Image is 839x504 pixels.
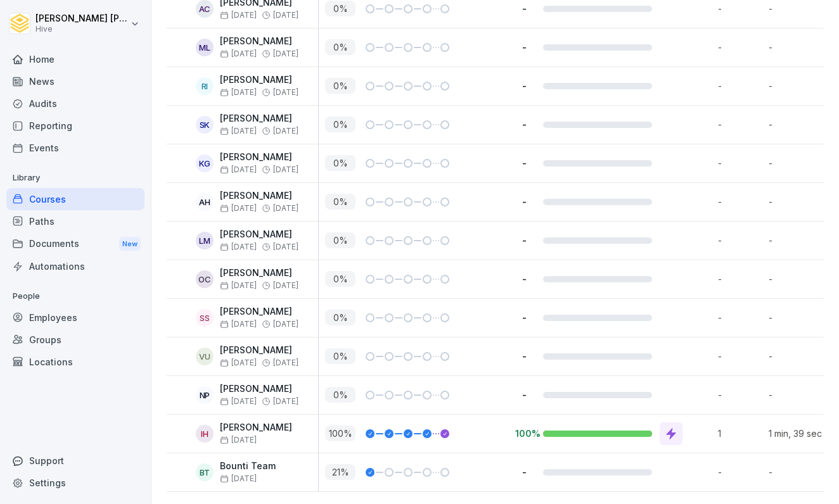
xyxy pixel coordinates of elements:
p: - [769,118,826,131]
span: [DATE] [220,281,257,290]
span: [DATE] [273,397,298,406]
p: 0 % [325,117,355,132]
p: [PERSON_NAME] [220,36,298,47]
p: - [769,272,826,286]
a: Audits [6,92,144,115]
div: ML [196,39,214,56]
div: AH [196,193,214,211]
span: [DATE] [220,436,257,444]
a: Groups [6,329,144,351]
p: - [515,196,533,208]
p: 0 % [325,78,355,94]
span: [DATE] [273,358,298,367]
p: Bounti Team [220,461,276,472]
div: BT [196,463,214,481]
a: Reporting [6,115,144,137]
p: - [769,156,826,170]
p: - [769,465,826,479]
p: - [769,79,826,92]
div: NP [196,386,214,404]
a: Locations [6,351,144,373]
span: [DATE] [220,127,257,135]
p: 21 % [325,464,355,480]
p: 0 % [325,387,355,403]
div: IH [196,425,214,443]
p: 0 % [325,155,355,171]
div: Documents [6,232,144,256]
p: - [718,311,762,324]
p: - [769,234,826,247]
p: - [769,195,826,208]
p: - [769,2,826,15]
p: - [515,41,533,53]
a: Paths [6,210,144,232]
span: [DATE] [273,204,298,213]
p: [PERSON_NAME] [220,75,298,85]
span: [DATE] [273,165,298,174]
p: People [6,286,144,306]
p: [PERSON_NAME] [220,345,298,356]
p: - [515,312,533,324]
div: New [119,237,141,251]
div: SS [196,309,214,327]
a: Courses [6,188,144,210]
p: 100% [515,427,533,439]
p: - [718,156,762,170]
span: [DATE] [220,88,257,97]
span: [DATE] [220,243,257,251]
p: 100 % [325,425,355,441]
span: [DATE] [273,49,298,58]
p: 1 [718,427,762,440]
span: [DATE] [220,49,257,58]
p: - [718,118,762,131]
p: - [718,350,762,363]
p: 0 % [325,348,355,364]
span: [DATE] [273,11,298,20]
a: Employees [6,306,144,329]
p: - [718,234,762,247]
p: - [718,195,762,208]
p: - [515,118,533,130]
p: - [769,350,826,363]
p: [PERSON_NAME] [220,191,298,201]
span: [DATE] [273,320,298,329]
p: - [718,79,762,92]
p: - [769,41,826,54]
p: Hive [35,25,128,34]
span: [DATE] [220,474,257,483]
p: - [718,2,762,15]
div: LM [196,232,214,249]
p: [PERSON_NAME] [220,229,298,240]
div: Support [6,450,144,472]
a: DocumentsNew [6,232,144,256]
span: [DATE] [220,165,257,174]
p: 0 % [325,194,355,210]
p: 0 % [325,310,355,325]
p: [PERSON_NAME] [220,422,292,433]
p: 0 % [325,232,355,248]
p: - [718,388,762,401]
p: - [718,41,762,54]
a: Automations [6,255,144,277]
p: - [718,272,762,286]
div: Home [6,48,144,70]
p: [PERSON_NAME] [220,152,298,163]
a: News [6,70,144,92]
p: - [515,234,533,246]
span: [DATE] [273,127,298,135]
p: [PERSON_NAME] [220,113,298,124]
span: [DATE] [273,281,298,290]
p: 0 % [325,271,355,287]
p: 0 % [325,1,355,16]
div: Settings [6,472,144,494]
p: - [769,388,826,401]
span: [DATE] [220,358,257,367]
p: - [515,3,533,15]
